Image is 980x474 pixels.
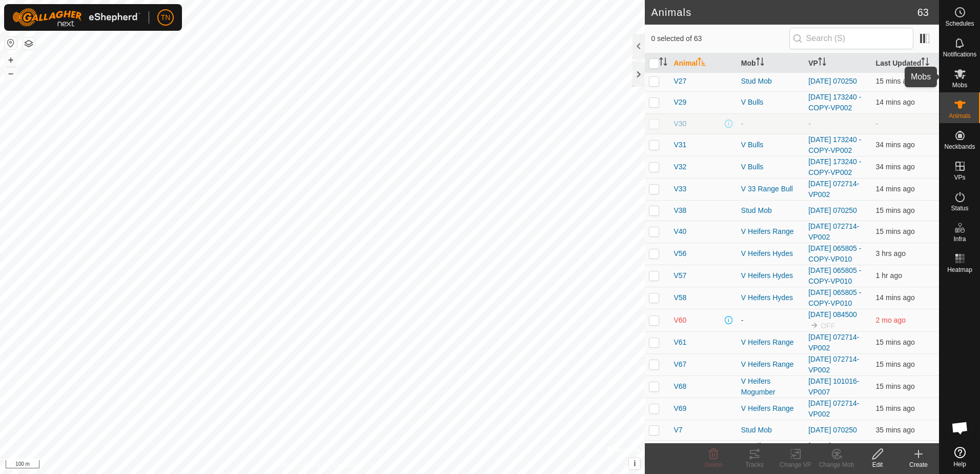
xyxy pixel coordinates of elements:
[741,184,800,194] div: V 33 Range Bull
[634,459,636,468] span: i
[282,461,320,470] a: Privacy Policy
[673,381,686,392] span: V68
[673,97,686,108] span: V29
[808,77,857,85] a: [DATE] 070250
[673,248,686,259] span: V56
[808,222,859,241] a: [DATE] 072714-VP002
[741,270,800,281] div: V Heifers Hydes
[734,460,775,469] div: Tracks
[808,288,861,307] a: [DATE] 065805 - COPY-VP010
[876,206,915,214] span: 20 Sept 2025, 7:24 am
[953,461,966,467] span: Help
[808,333,859,352] a: [DATE] 072714-VP002
[673,270,686,281] span: V57
[953,236,966,242] span: Infra
[917,5,929,20] span: 63
[741,248,800,259] div: V Heifers Hydes
[808,135,861,154] a: [DATE] 173240 - COPY-VP002
[876,77,915,85] span: 20 Sept 2025, 7:24 am
[808,442,859,461] a: [DATE] 101016-VP007
[808,377,859,396] a: [DATE] 101016-VP007
[673,184,686,194] span: V33
[651,33,789,44] span: 0 selected of 63
[808,157,861,176] a: [DATE] 173240 - COPY-VP002
[898,460,939,469] div: Create
[741,441,800,462] div: V Heifers Mogumber
[5,54,17,66] button: +
[23,37,35,50] button: Map Layers
[876,360,915,368] span: 20 Sept 2025, 7:24 am
[161,12,171,23] span: TN
[952,82,967,88] span: Mobs
[789,28,913,49] input: Search (S)
[945,412,975,443] div: Open chat
[808,310,857,319] a: [DATE] 084500
[876,404,915,412] span: 20 Sept 2025, 7:24 am
[741,97,800,108] div: V Bulls
[673,162,686,172] span: V32
[741,359,800,370] div: V Heifers Range
[673,76,686,87] span: V27
[808,399,859,418] a: [DATE] 072714-VP002
[876,271,902,280] span: 20 Sept 2025, 6:24 am
[808,120,811,128] app-display-virtual-paddock-transition: -
[876,426,915,434] span: 20 Sept 2025, 7:04 am
[808,266,861,285] a: [DATE] 065805 - COPY-VP010
[673,315,686,326] span: V60
[741,76,800,87] div: Stud Mob
[673,403,686,414] span: V69
[673,292,686,303] span: V58
[921,59,929,67] p-sorticon: Activate to sort
[808,180,859,199] a: [DATE] 072714-VP002
[947,267,972,273] span: Heatmap
[741,315,800,326] div: -
[949,113,971,119] span: Animals
[669,53,737,73] th: Animal
[876,120,879,128] span: -
[673,226,686,237] span: V40
[876,227,915,235] span: 20 Sept 2025, 7:24 am
[651,6,917,18] h2: Animals
[741,162,800,172] div: V Bulls
[808,93,861,112] a: [DATE] 173240 - COPY-VP002
[876,163,915,171] span: 20 Sept 2025, 7:04 am
[876,316,906,324] span: 12 July 2025, 12:24 am
[5,67,17,80] button: –
[876,382,915,390] span: 20 Sept 2025, 7:24 am
[808,244,861,263] a: [DATE] 065805 - COPY-VP010
[333,461,363,470] a: Contact Us
[741,403,800,414] div: V Heifers Range
[775,460,816,469] div: Change VP
[673,118,686,129] span: V30
[876,185,915,193] span: 20 Sept 2025, 7:24 am
[876,338,915,346] span: 20 Sept 2025, 7:24 am
[673,140,686,150] span: V31
[821,322,835,330] span: OFF
[673,205,686,216] span: V38
[741,337,800,348] div: V Heifers Range
[741,425,800,436] div: Stud Mob
[876,293,915,302] span: 20 Sept 2025, 7:24 am
[944,144,975,150] span: Neckbands
[741,205,800,216] div: Stud Mob
[872,53,939,73] th: Last Updated
[5,37,17,49] button: Reset Map
[659,59,667,67] p-sorticon: Activate to sort
[808,206,857,214] a: [DATE] 070250
[629,458,640,469] button: i
[673,337,686,348] span: V61
[810,321,819,329] img: to
[940,443,980,471] a: Help
[673,425,682,436] span: V7
[698,59,706,67] p-sorticon: Activate to sort
[741,376,800,398] div: V Heifers Mogumber
[741,140,800,150] div: V Bulls
[876,98,915,106] span: 20 Sept 2025, 7:24 am
[954,174,965,181] span: VPs
[741,226,800,237] div: V Heifers Range
[12,8,140,27] img: Gallagher Logo
[741,118,800,129] div: -
[816,460,857,469] div: Change Mob
[818,59,826,67] p-sorticon: Activate to sort
[705,461,723,468] span: Delete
